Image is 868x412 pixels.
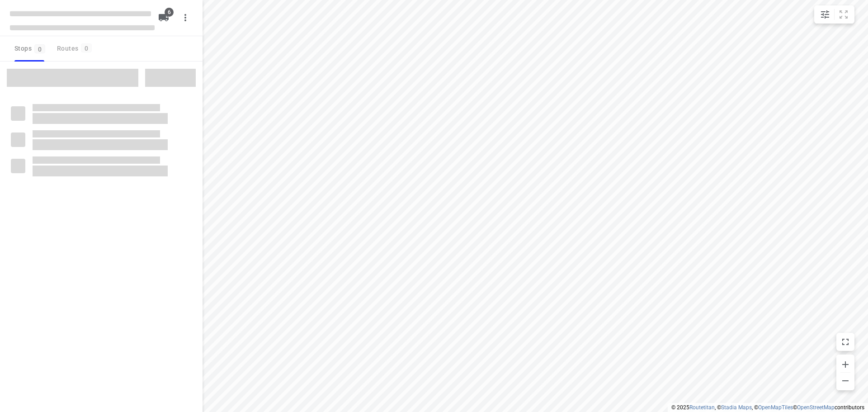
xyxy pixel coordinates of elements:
[814,5,854,24] div: small contained button group
[721,404,752,411] a: Stadia Maps
[797,404,835,411] a: OpenStreetMap
[758,404,793,411] a: OpenMapTiles
[671,404,864,411] li: © 2025 , © , © © contributors
[816,5,834,24] button: Map settings
[689,404,715,411] a: Routetitan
